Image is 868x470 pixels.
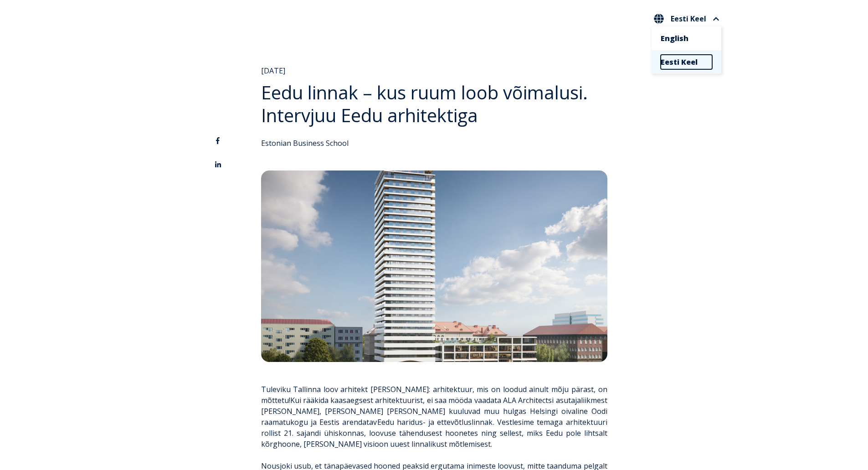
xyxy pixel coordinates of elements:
[661,55,712,69] a: Eesti Keel
[671,15,706,22] span: Eesti Keel
[261,417,607,449] span: . Vestlesime temaga arhitektuuri rollist 21. sajandi ühiskonnas, loovuse tähendusest hoonetes nin...
[261,138,349,148] a: Estonian Business School
[261,395,607,427] span: Kui rääkida kaasaegsest arhitektuurist, ei saa mööda vaadata ALA Architectsi asutajaliikmest [PER...
[261,384,607,449] p: Tuleviku Tallinna loov arhitekt [PERSON_NAME]: arhitektuur, mis on loodud ainult mõju pärast, on ...
[652,11,721,26] nav: Vali oma keel
[652,11,721,26] button: Eesti Keel
[261,65,285,76] a: [DATE]
[377,417,493,427] a: Eedu haridus- ja ettevõtluslinnak
[661,31,712,46] a: English
[261,80,588,128] span: Eedu linnak – kus ruum loob võimalusi. Intervjuu Eedu arhitektiga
